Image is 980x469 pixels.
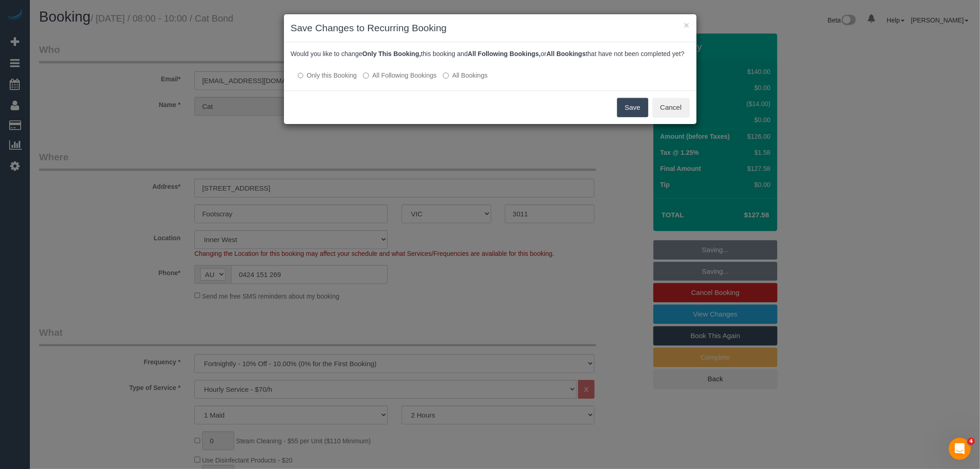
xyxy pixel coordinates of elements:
b: All Following Bookings, [468,50,541,57]
b: All Bookings [546,50,586,57]
input: All Bookings [443,73,449,79]
label: All other bookings in the series will remain the same. [298,71,357,80]
span: 4 [968,438,975,445]
iframe: Intercom live chat [949,438,971,460]
label: All bookings that have not been completed yet will be changed. [443,71,487,80]
button: Save [617,98,648,117]
button: Cancel [652,98,690,117]
b: Only This Booking, [363,50,421,57]
input: All Following Bookings [363,73,369,79]
input: Only this Booking [298,73,304,79]
label: This and all the bookings after it will be changed. [363,71,436,80]
button: × [684,20,689,30]
h3: Save Changes to Recurring Booking [291,21,690,35]
p: Would you like to change this booking and or that have not been completed yet? [291,49,690,58]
